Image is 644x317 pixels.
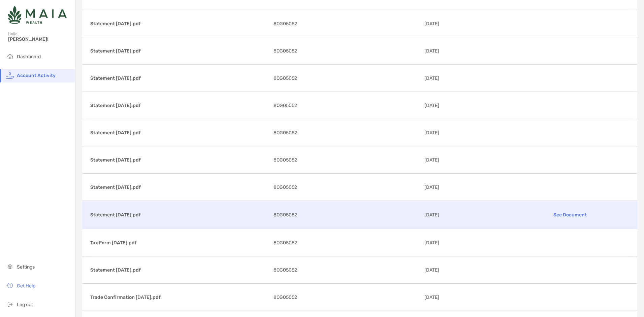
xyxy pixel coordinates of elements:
[17,283,35,289] span: Get Help
[273,74,297,82] span: 8OG05052
[424,239,505,247] p: [DATE]
[17,302,33,308] span: Log out
[90,183,268,191] p: Statement [DATE].pdf
[424,293,505,302] p: [DATE]
[424,47,505,55] p: [DATE]
[90,266,268,274] p: Statement [DATE].pdf
[90,101,268,110] p: Statement [DATE].pdf
[273,293,297,302] span: 8OG05052
[8,3,67,27] img: Zoe Logo
[90,129,268,137] p: Statement [DATE].pdf
[424,156,505,164] p: [DATE]
[424,20,505,28] p: [DATE]
[6,281,14,289] img: get-help icon
[17,264,35,270] span: Settings
[424,74,505,82] p: [DATE]
[273,47,297,55] span: 8OG05052
[90,74,268,82] p: Statement [DATE].pdf
[273,101,297,110] span: 8OG05052
[90,293,268,302] p: Trade Confirmation [DATE].pdf
[511,209,629,221] p: See Document
[424,101,505,110] p: [DATE]
[6,52,14,60] img: household icon
[6,71,14,79] img: activity icon
[6,262,14,271] img: settings icon
[424,211,505,219] p: [DATE]
[273,129,297,137] span: 8OG05052
[424,129,505,137] p: [DATE]
[17,73,56,78] span: Account Activity
[90,239,268,247] p: Tax Form [DATE].pdf
[90,156,268,164] p: Statement [DATE].pdf
[6,300,14,308] img: logout icon
[8,36,71,42] span: [PERSON_NAME]!
[273,239,297,247] span: 8OG05052
[273,183,297,191] span: 8OG05052
[90,47,268,55] p: Statement [DATE].pdf
[17,54,41,60] span: Dashboard
[424,266,505,274] p: [DATE]
[90,211,268,219] p: Statement [DATE].pdf
[273,20,297,28] span: 8OG05052
[273,211,297,219] span: 8OG05052
[273,266,297,274] span: 8OG05052
[90,20,268,28] p: Statement [DATE].pdf
[424,183,505,191] p: [DATE]
[273,156,297,164] span: 8OG05052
